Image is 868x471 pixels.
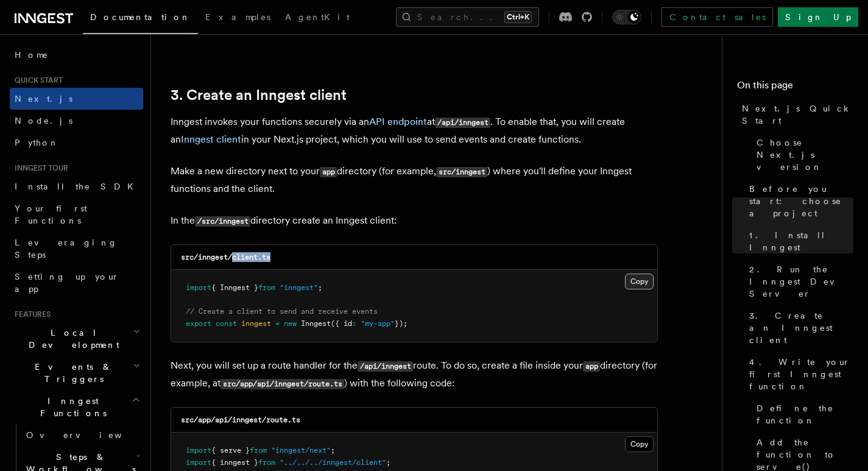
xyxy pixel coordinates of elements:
span: { inngest } [211,458,258,467]
span: ; [331,446,335,455]
button: Copy [625,274,654,289]
span: Home [15,49,49,61]
code: app [583,361,600,372]
span: Next.js Quick Start [742,102,853,127]
span: { Inngest } [211,283,258,292]
span: Leveraging Steps [15,238,118,260]
h4: On this page [737,78,853,97]
a: API endpoint [369,116,427,127]
a: Sign Up [778,7,858,27]
span: Inngest tour [10,163,68,173]
p: Make a new directory next to your directory (for example, ) where you'll define your Inngest func... [171,163,658,197]
a: Install the SDK [10,175,143,197]
span: import [186,458,211,467]
a: Overview [21,424,143,446]
p: Inngest invokes your functions securely via an at . To enable that, you will create an in your Ne... [171,113,658,148]
button: Local Development [10,322,143,356]
span: Examples [205,12,270,22]
span: ; [318,283,322,292]
a: Next.js Quick Start [737,97,853,132]
a: 3. Create an Inngest client [744,305,853,351]
span: from [258,283,275,292]
span: from [250,446,267,455]
a: 1. Install Inngest [744,224,853,258]
a: Define the function [752,397,853,431]
a: AgentKit [278,4,357,33]
a: 3. Create an Inngest client [171,87,347,104]
span: Your first Functions [15,204,87,225]
a: 2. Run the Inngest Dev Server [744,258,853,305]
span: "inngest/next" [271,446,331,455]
a: Examples [198,4,278,33]
code: /api/inngest [358,361,413,372]
span: Local Development [10,327,133,351]
code: app [320,167,337,177]
span: Python [15,138,59,147]
span: 4. Write your first Inngest function [749,356,853,392]
span: }); [395,319,408,328]
span: Install the SDK [15,182,141,191]
span: Before you start: choose a project [749,183,853,219]
span: Events & Triggers [10,361,133,385]
span: Choose Next.js version [757,136,853,173]
span: Node.js [15,116,72,126]
span: Inngest [301,319,331,328]
button: Inngest Functions [10,390,143,424]
a: Documentation [83,4,198,34]
a: Home [10,44,143,66]
a: Node.js [10,110,143,132]
code: /src/inngest [195,216,250,227]
a: Your first Functions [10,197,143,232]
a: Inngest client [181,133,241,145]
span: ({ id [331,319,352,328]
code: src/inngest [436,167,487,177]
span: Overview [26,430,152,440]
span: // Create a client to send and receive events [186,307,378,316]
a: Choose Next.js version [752,132,853,178]
span: 2. Run the Inngest Dev Server [749,263,853,300]
span: AgentKit [285,12,350,22]
span: ; [386,458,390,467]
span: Quick start [10,76,63,85]
span: Next.js [15,94,72,104]
span: new [284,319,297,328]
button: Search...Ctrl+K [396,7,539,27]
a: 4. Write your first Inngest function [744,351,853,397]
span: "../../../inngest/client" [280,458,386,467]
span: 3. Create an Inngest client [749,310,853,346]
span: 1. Install Inngest [749,229,853,253]
span: import [186,446,211,455]
a: Contact sales [662,7,773,27]
code: src/app/api/inngest/route.ts [221,379,344,389]
span: "my-app" [361,319,395,328]
a: Before you start: choose a project [744,178,853,224]
a: Leveraging Steps [10,232,143,266]
code: src/inngest/client.ts [181,253,270,261]
p: Next, you will set up a route handler for the route. To do so, create a file inside your director... [171,357,658,392]
a: Python [10,132,143,154]
span: from [258,458,275,467]
kbd: Ctrl+K [504,11,532,23]
p: In the directory create an Inngest client: [171,212,658,230]
span: Inngest Functions [10,395,132,419]
span: import [186,283,211,292]
span: inngest [241,319,271,328]
button: Toggle dark mode [612,10,641,24]
span: Define the function [757,402,853,427]
span: export [186,319,211,328]
span: Documentation [90,12,191,22]
code: /api/inngest [435,118,490,128]
a: Next.js [10,88,143,110]
span: Setting up your app [15,272,119,294]
span: = [275,319,280,328]
code: src/app/api/inngest/route.ts [181,416,300,424]
span: Features [10,310,51,319]
span: : [352,319,356,328]
span: "inngest" [280,283,318,292]
span: const [216,319,237,328]
a: Setting up your app [10,266,143,300]
button: Events & Triggers [10,356,143,390]
span: { serve } [211,446,250,455]
button: Copy [625,436,654,452]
